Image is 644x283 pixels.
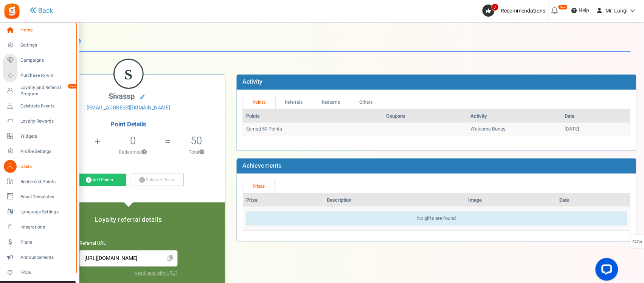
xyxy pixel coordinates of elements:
[606,7,628,15] span: Mr. Lungi
[20,194,73,200] span: Email Templates
[199,150,204,155] button: ?
[20,224,73,230] span: Integrations
[3,175,76,188] a: Redeemed Points
[20,133,73,140] span: Widgets
[20,179,73,185] span: Redeemed Points
[3,221,76,233] a: Integrations
[3,84,76,97] a: Loyalty and Referral Program New
[20,84,76,97] span: Loyalty and Referral Program
[350,95,382,109] a: Others
[577,7,590,14] span: Help
[383,123,467,136] td: -
[558,5,568,10] em: New
[3,69,76,82] a: Purchase to win
[164,252,177,265] span: Click to Copy
[243,123,383,136] td: Earned 50 Points
[20,27,73,33] span: Home
[3,130,76,143] a: Widgets
[102,149,164,155] p: Redeemed
[20,239,73,246] span: Plans
[3,115,76,128] a: Loyalty Rewards
[3,160,76,173] a: Users
[483,5,549,17] a: 7 Recommendations
[383,110,467,123] th: Coupons
[20,72,73,79] span: Purchase to win
[20,269,73,276] span: FAQs
[20,254,73,261] span: Announcements
[20,209,73,215] span: Language Settings
[3,251,76,264] a: Announcements
[73,174,126,187] a: Add Points
[275,95,312,109] a: Referrals
[131,174,184,187] a: Subtract Points
[243,179,275,193] a: Prizes
[557,194,630,207] th: Date
[562,110,630,123] th: Date
[130,135,136,146] h5: 0
[569,5,593,17] a: Help
[32,121,225,128] h4: Point Details
[492,3,499,11] span: 7
[79,241,178,246] h6: Referral URL
[3,190,76,203] a: Email Templates
[3,54,76,67] a: Campaigns
[632,235,642,249] span: FAQs
[467,110,562,123] th: Activity
[3,145,76,158] a: Profile Settings
[3,3,20,20] img: Gratisfaction
[134,270,178,277] a: Need help with URL?
[324,194,466,207] th: Description
[3,205,76,218] a: Language Settings
[109,91,135,102] span: sivassp
[142,150,147,155] button: ?
[242,161,281,170] b: Achievements
[467,123,562,136] td: Welcome Bonus
[243,95,275,109] a: Points
[20,148,73,155] span: Profile Settings
[3,24,76,37] a: Home
[3,236,76,249] a: Plans
[20,103,73,109] span: Celebrate Events
[20,42,73,48] span: Settings
[20,163,73,170] span: Users
[246,211,627,225] div: No gifts are found
[312,95,350,109] a: Redeems
[565,126,627,133] div: [DATE]
[501,7,546,15] span: Recommendations
[20,57,73,64] span: Campaigns
[172,149,222,155] p: Total
[243,110,383,123] th: Points
[37,30,631,52] h1: User Profile
[3,39,76,52] a: Settings
[39,216,217,223] h5: Loyalty referral details
[466,194,557,207] th: Image
[3,100,76,112] a: Celebrate Events
[242,77,262,86] b: Activity
[191,135,202,146] h5: 50
[115,60,143,89] figcaption: S
[3,266,76,279] a: FAQs
[243,194,324,207] th: Prize
[68,84,78,89] em: New
[37,104,219,112] a: [EMAIL_ADDRESS][DOMAIN_NAME]
[20,118,73,124] span: Loyalty Rewards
